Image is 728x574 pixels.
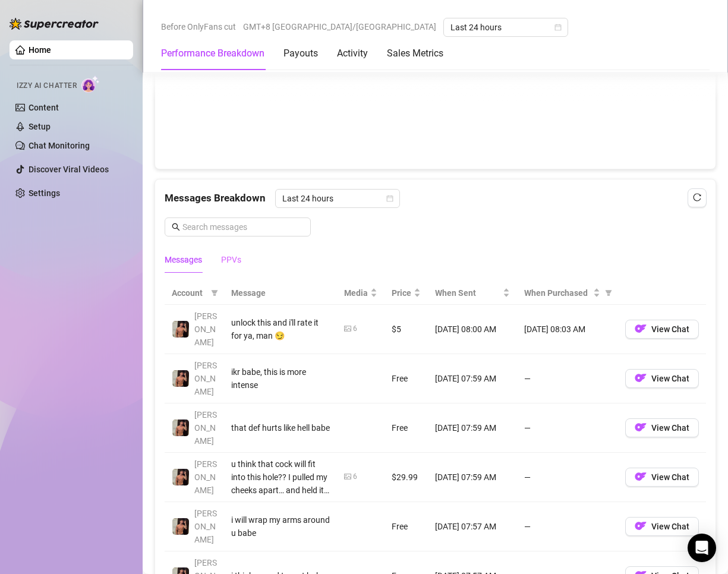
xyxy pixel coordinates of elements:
th: When Sent [428,282,517,305]
span: View Chat [651,374,689,383]
div: Sales Metrics [387,46,443,61]
span: View Chat [651,324,689,334]
span: filter [209,284,220,302]
a: Settings [29,188,60,198]
span: When Sent [435,286,500,299]
td: $29.99 [385,453,428,502]
td: [DATE] 08:00 AM [428,305,517,354]
img: OF [635,323,647,335]
a: OFView Chat [625,376,699,386]
button: OFView Chat [625,418,699,437]
img: Zach [172,370,189,387]
div: 6 [353,323,357,335]
div: ikr babe, this is more intense [231,365,330,392]
span: filter [211,289,218,297]
div: Open Intercom Messenger [688,534,716,562]
a: Discover Viral Videos [29,165,109,174]
span: [PERSON_NAME] [194,509,217,544]
span: picture [344,325,351,332]
span: When Purchased [524,286,591,299]
img: OF [635,520,647,532]
div: that def hurts like hell babe [231,421,330,434]
img: OF [635,372,647,384]
a: OFView Chat [625,327,699,336]
div: Messages [165,253,202,266]
div: Performance Breakdown [161,46,264,61]
span: View Chat [651,472,689,482]
th: Message [224,282,337,305]
div: i will wrap my arms around u babe [231,513,330,540]
span: calendar [386,195,393,202]
button: OFView Chat [625,517,699,536]
th: When Purchased [517,282,618,305]
img: logo-BBDzfeDw.svg [10,18,99,30]
div: 6 [353,471,357,482]
span: search [172,223,180,231]
span: Price [392,286,411,299]
span: [PERSON_NAME] [194,410,217,446]
img: Zach [172,321,189,338]
td: Free [385,354,428,403]
td: $5 [385,305,428,354]
a: Chat Monitoring [29,141,90,150]
span: reload [693,193,701,201]
a: Content [29,103,59,112]
button: OFView Chat [625,320,699,339]
span: filter [603,284,614,302]
td: [DATE] 07:57 AM [428,502,517,551]
span: Before OnlyFans cut [161,18,236,36]
span: [PERSON_NAME] [194,459,217,495]
a: Setup [29,122,51,131]
button: OFView Chat [625,369,699,388]
span: View Chat [651,423,689,433]
img: Zach [172,469,189,485]
td: — [517,403,618,453]
a: OFView Chat [625,524,699,534]
td: — [517,453,618,502]
img: Zach [172,518,189,535]
img: AI Chatter [81,75,100,93]
button: OFView Chat [625,468,699,487]
td: Free [385,502,428,551]
img: Zach [172,420,189,436]
input: Search messages [182,220,304,234]
td: [DATE] 08:03 AM [517,305,618,354]
div: Payouts [283,46,318,61]
span: [PERSON_NAME] [194,311,217,347]
div: unlock this and i'll rate it for ya, man 😏 [231,316,330,342]
div: u think that cock will fit into this hole?? I pulled my cheeks apart… and held it just long enoug... [231,458,330,497]
td: — [517,354,618,403]
span: Last 24 hours [282,190,393,207]
span: filter [605,289,612,297]
span: Media [344,286,368,299]
span: [PERSON_NAME] [194,361,217,396]
a: OFView Chat [625,425,699,435]
th: Price [385,282,428,305]
span: View Chat [651,522,689,531]
img: OF [635,421,647,433]
td: [DATE] 07:59 AM [428,354,517,403]
span: picture [344,473,351,480]
td: Free [385,403,428,453]
div: Messages Breakdown [165,189,706,208]
td: [DATE] 07:59 AM [428,403,517,453]
span: Account [172,286,206,299]
div: PPVs [221,253,241,266]
td: [DATE] 07:59 AM [428,453,517,502]
span: Izzy AI Chatter [17,80,77,92]
th: Media [337,282,385,305]
img: OF [635,471,647,482]
div: Activity [337,46,368,61]
a: Home [29,45,51,55]
a: OFView Chat [625,475,699,484]
span: Last 24 hours [450,18,561,36]
td: — [517,502,618,551]
span: GMT+8 [GEOGRAPHIC_DATA]/[GEOGRAPHIC_DATA] [243,18,436,36]
span: calendar [554,24,562,31]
